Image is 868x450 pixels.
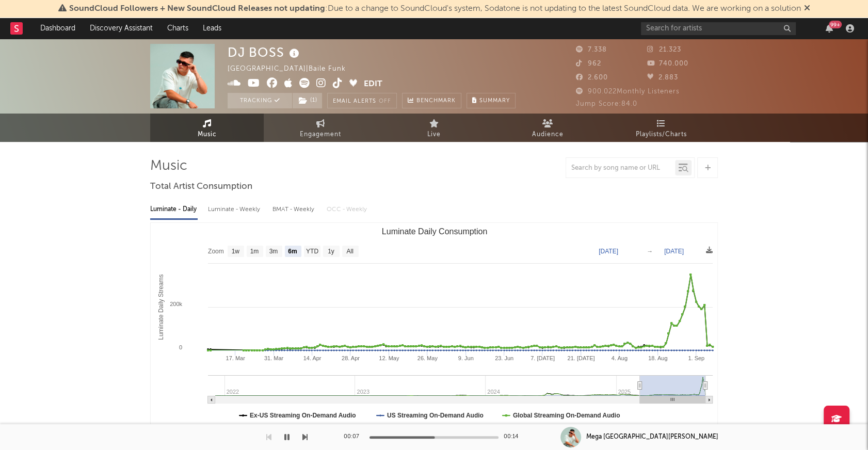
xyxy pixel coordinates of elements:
span: 21.323 [647,46,681,53]
text: 1. Sep [688,355,704,361]
text: US Streaming On-Demand Audio [387,412,484,419]
text: 9. Jun [458,355,474,361]
text: [DATE] [664,248,684,255]
span: SoundCloud Followers + New SoundCloud Releases not updating [69,5,325,13]
button: (1) [293,93,322,108]
text: 17. Mar [226,355,246,361]
button: Email AlertsOff [327,93,397,108]
a: Engagement [264,114,377,142]
span: 2.883 [647,74,678,81]
span: Benchmark [416,95,456,107]
a: Live [377,114,491,142]
a: Leads [196,18,229,39]
div: 00:07 [344,431,364,443]
div: 99 + [829,21,842,28]
span: 7.338 [576,46,607,53]
span: Engagement [300,128,341,141]
text: 12. May [379,355,399,361]
text: 4. Aug [612,355,628,361]
span: ( 1 ) [292,93,323,108]
svg: Luminate Daily Consumption [151,223,718,429]
text: 26. May [417,355,438,361]
span: Summary [479,98,510,104]
text: 1y [328,248,334,255]
div: Luminate - Daily [150,201,198,218]
text: 23. Jun [495,355,513,361]
text: 18. Aug [648,355,667,361]
span: Audience [532,128,564,141]
a: Audience [491,114,604,142]
span: Live [427,128,441,141]
text: → [647,248,653,255]
text: Zoom [208,248,224,255]
em: Off [379,99,391,104]
div: BMAT - Weekly [272,201,316,218]
div: Mega [GEOGRAPHIC_DATA][PERSON_NAME] [586,432,718,442]
text: Global Streaming On-Demand Audio [513,412,620,419]
text: 3m [269,248,278,255]
span: Dismiss [804,5,810,13]
text: 21. [DATE] [567,355,594,361]
text: 6m [288,248,297,255]
text: 28. Apr [342,355,360,361]
span: Music [198,128,217,141]
span: Playlists/Charts [636,128,687,141]
text: 0 [179,344,182,350]
text: Ex-US Streaming On-Demand Audio [250,412,356,419]
text: Luminate Daily Streams [157,274,165,340]
text: 1m [250,248,259,255]
button: Tracking [228,93,292,108]
button: 99+ [826,24,833,33]
text: 14. Apr [303,355,322,361]
span: Total Artist Consumption [150,181,252,193]
text: All [346,248,353,255]
input: Search for artists [641,22,796,35]
span: 962 [576,60,601,67]
span: 900.022 Monthly Listeners [576,88,680,95]
a: Playlists/Charts [604,114,718,142]
div: Luminate - Weekly [208,201,262,218]
text: 7. [DATE] [531,355,555,361]
span: : Due to a change to SoundCloud's system, Sodatone is not updating to the latest SoundCloud data.... [69,5,801,13]
div: [GEOGRAPHIC_DATA] | Baile Funk [228,63,358,75]
div: DJ BOSS [228,44,302,61]
a: Benchmark [402,93,461,108]
a: Charts [160,18,196,39]
button: Summary [467,93,516,108]
a: Dashboard [33,18,83,39]
span: Jump Score: 84.0 [576,101,637,107]
text: 31. Mar [264,355,284,361]
span: 740.000 [647,60,688,67]
a: Discovery Assistant [83,18,160,39]
div: 00:14 [504,431,524,443]
button: Edit [364,78,382,91]
text: 1w [232,248,240,255]
text: [DATE] [599,248,618,255]
text: YTD [306,248,318,255]
span: 2.600 [576,74,608,81]
text: 200k [170,301,182,307]
text: Luminate Daily Consumption [382,227,488,236]
a: Music [150,114,264,142]
input: Search by song name or URL [566,164,675,172]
